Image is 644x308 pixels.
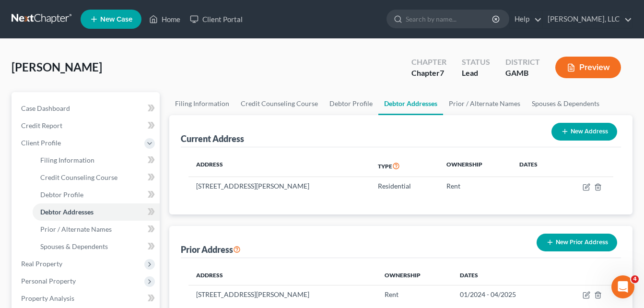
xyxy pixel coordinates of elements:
[33,152,160,169] a: Filing Information
[13,100,160,117] a: Case Dashboard
[188,177,370,195] td: [STREET_ADDRESS][PERSON_NAME]
[40,173,117,181] span: Credit Counseling Course
[443,92,526,115] a: Prior / Alternate Names
[13,290,160,307] a: Property Analysis
[537,234,617,251] button: New Prior Address
[462,68,490,79] div: Lead
[324,92,378,115] a: Debtor Profile
[21,294,74,302] span: Property Analysis
[21,139,61,147] span: Client Profile
[40,242,108,250] span: Spouses & Dependents
[440,68,444,77] span: 7
[33,186,160,203] a: Debtor Profile
[411,68,446,79] div: Chapter
[505,57,540,68] div: District
[100,16,132,23] span: New Case
[21,277,76,285] span: Personal Property
[21,121,62,130] span: Credit Report
[452,266,557,285] th: Dates
[439,155,511,177] th: Ownership
[40,225,112,233] span: Prior / Alternate Names
[188,266,377,285] th: Address
[188,155,370,177] th: Address
[144,11,185,28] a: Home
[462,57,490,68] div: Status
[526,92,605,115] a: Spouses & Dependents
[33,169,160,186] a: Credit Counseling Course
[21,260,62,268] span: Real Property
[40,190,83,199] span: Debtor Profile
[13,117,160,134] a: Credit Report
[21,104,70,112] span: Case Dashboard
[370,177,439,195] td: Residential
[185,11,247,28] a: Client Portal
[439,177,511,195] td: Rent
[181,133,244,144] div: Current Address
[631,275,639,283] span: 4
[543,11,632,28] a: [PERSON_NAME], LLC
[40,208,94,216] span: Debtor Addresses
[377,266,452,285] th: Ownership
[370,155,439,177] th: Type
[551,123,617,141] button: New Address
[33,238,160,255] a: Spouses & Dependents
[377,285,452,303] td: Rent
[235,92,324,115] a: Credit Counseling Course
[33,203,160,221] a: Debtor Addresses
[611,275,634,298] iframe: Intercom live chat
[510,11,542,28] a: Help
[378,92,443,115] a: Debtor Addresses
[181,244,241,255] div: Prior Address
[12,60,102,74] span: [PERSON_NAME]
[555,57,621,78] button: Preview
[512,155,559,177] th: Dates
[33,221,160,238] a: Prior / Alternate Names
[505,68,540,79] div: GAMB
[188,285,377,303] td: [STREET_ADDRESS][PERSON_NAME]
[452,285,557,303] td: 01/2024 - 04/2025
[40,156,94,164] span: Filing Information
[411,57,446,68] div: Chapter
[406,10,493,28] input: Search by name...
[169,92,235,115] a: Filing Information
